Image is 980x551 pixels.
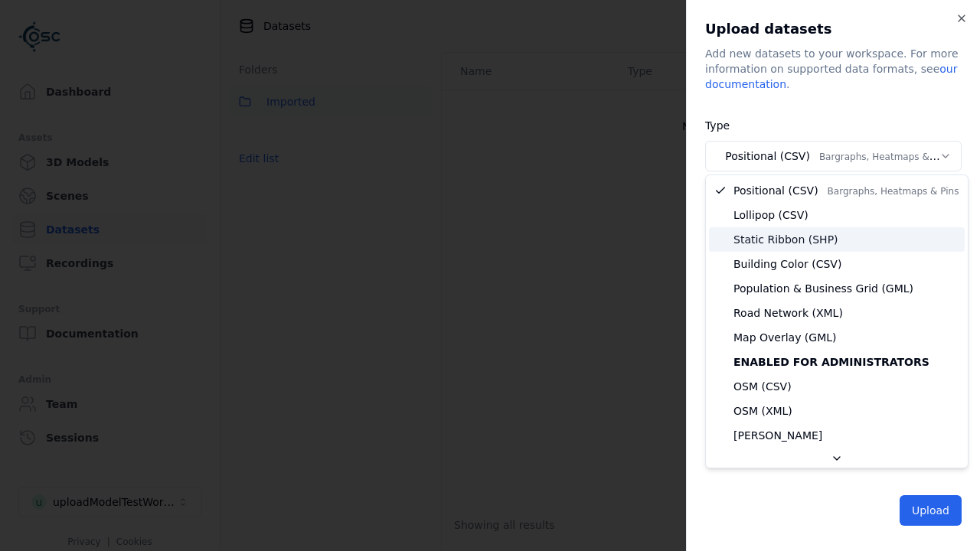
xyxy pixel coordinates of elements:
[733,330,837,345] span: Map Overlay (GML)
[733,256,841,272] span: Building Color (CSV)
[709,350,965,374] div: Enabled for administrators
[733,305,843,321] span: Road Network (XML)
[828,186,959,197] span: Bargraphs, Heatmaps & Pins
[733,183,959,198] span: Positional (CSV)
[733,281,913,296] span: Population & Business Grid (GML)
[733,379,792,394] span: OSM (CSV)
[733,232,838,247] span: Static Ribbon (SHP)
[733,428,822,443] span: [PERSON_NAME]
[733,207,808,223] span: Lollipop (CSV)
[733,403,792,419] span: OSM (XML)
